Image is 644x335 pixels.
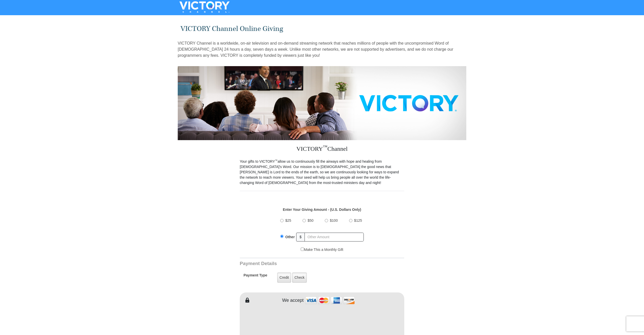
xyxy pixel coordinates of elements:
strong: Enter Your Giving Amount - (U.S. Dollars Only) [283,208,361,212]
input: Other Amount [305,233,364,241]
h1: VICTORY Channel Online Giving [180,25,464,33]
span: $25 [285,218,291,222]
p: VICTORY Channel is a worldwide, on-air television and on-demand streaming network that reaches mi... [178,40,466,59]
label: Check [292,272,307,283]
h5: Payment Type [244,273,267,280]
span: $125 [354,218,362,222]
span: $ [296,233,305,241]
sup: ™ [275,159,278,162]
span: $50 [308,218,313,222]
h3: Payment Details [240,261,369,267]
h4: We accept [282,298,304,303]
img: credit cards accepted [305,295,355,306]
label: Make This a Monthly Gift [301,247,343,252]
img: VICTORYTHON - VICTORY Channel [173,1,236,13]
input: Make This a Monthly Gift [301,248,304,251]
span: Other [285,235,295,239]
h3: VICTORY Channel [240,140,404,159]
span: $100 [330,218,338,222]
sup: ™ [323,144,328,150]
label: Credit [277,272,291,283]
p: Your gifts to VICTORY allow us to continuously fill the airways with hope and healing from [DEMOG... [240,159,404,185]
